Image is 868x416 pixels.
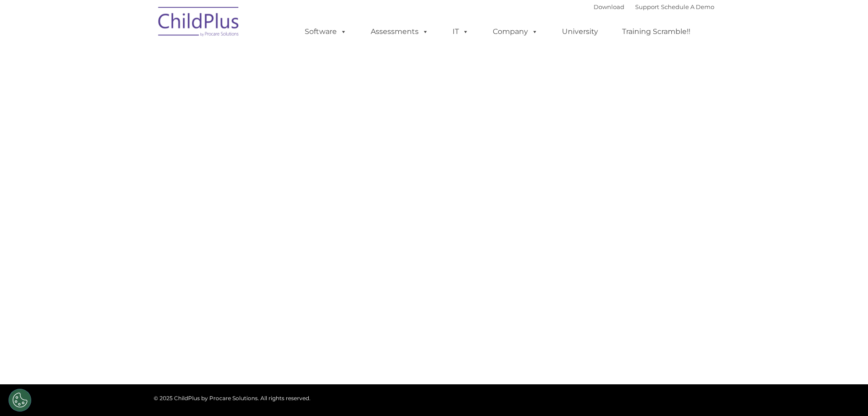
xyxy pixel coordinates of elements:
[553,23,607,41] a: University
[9,389,31,411] button: Cookies Settings
[594,3,624,10] a: Download
[154,0,244,46] img: ChildPlus by Procare Solutions
[443,23,478,41] a: IT
[362,23,438,41] a: Assessments
[613,23,699,41] a: Training Scramble!!
[296,23,356,41] a: Software
[635,3,659,10] a: Support
[484,23,547,41] a: Company
[594,3,714,10] font: |
[661,3,714,10] a: Schedule A Demo
[154,395,311,402] span: © 2025 ChildPlus by Procare Solutions. All rights reserved.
